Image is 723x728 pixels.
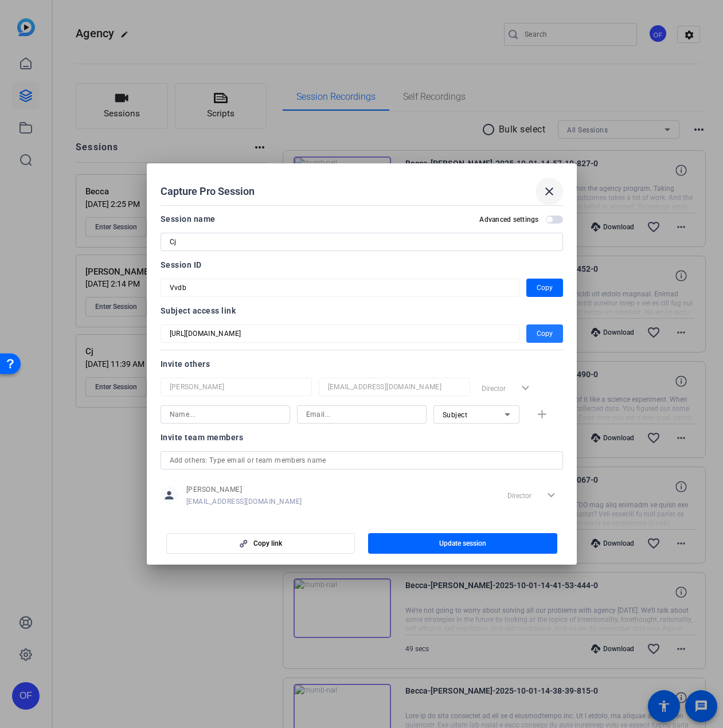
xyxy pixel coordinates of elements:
[186,497,302,506] span: [EMAIL_ADDRESS][DOMAIN_NAME]
[161,487,178,504] mat-icon: person
[479,215,538,224] h2: Advanced settings
[186,485,302,494] span: [PERSON_NAME]
[161,304,563,318] div: Subject access link
[170,281,510,295] input: Session OTP
[170,327,510,340] input: Session OTP
[542,185,556,198] mat-icon: close
[161,357,563,371] div: Invite others
[170,408,281,421] input: Name...
[328,380,461,394] input: Email...
[170,453,554,467] input: Add others: Type email or team members name
[161,430,563,444] div: Invite team members
[170,380,303,394] input: Name...
[161,212,216,226] div: Session name
[368,533,557,554] button: Update session
[253,539,282,548] span: Copy link
[439,539,486,548] span: Update session
[526,324,563,343] button: Copy
[443,411,468,419] span: Subject
[161,178,563,205] div: Capture Pro Session
[166,533,355,554] button: Copy link
[537,281,553,295] span: Copy
[306,408,417,421] input: Email...
[170,235,554,249] input: Enter Session Name
[537,327,553,340] span: Copy
[161,258,563,272] div: Session ID
[526,279,563,297] button: Copy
